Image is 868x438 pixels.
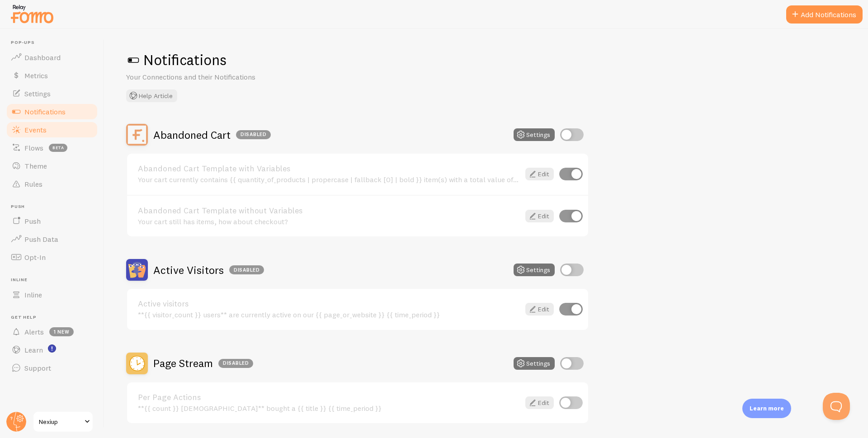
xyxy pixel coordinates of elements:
span: Rules [24,179,42,188]
span: Settings [24,89,51,98]
span: Alerts [24,327,44,336]
span: Inline [24,290,42,299]
a: Edit [525,210,554,222]
h1: Notifications [126,51,846,69]
span: Push Data [24,235,58,244]
div: Disabled [218,359,253,368]
img: Active Visitors [126,259,148,281]
a: Learn [5,341,99,359]
a: Push [5,212,99,230]
h2: Abandoned Cart [153,128,271,142]
span: Push [24,217,41,226]
span: Inline [11,277,99,283]
span: 1 new [49,327,74,336]
button: Settings [514,264,555,276]
a: Edit [525,168,554,180]
div: Your cart still has items, how about checkout? [138,217,520,226]
p: Learn more [750,404,784,413]
a: Active visitors [138,300,520,308]
span: Notifications [24,107,66,116]
a: Events [5,121,99,139]
img: Page Stream [126,353,148,374]
a: Push Data [5,230,99,248]
a: Theme [5,157,99,175]
a: Alerts 1 new [5,323,99,341]
a: Metrics [5,66,99,85]
h2: Active Visitors [153,263,264,277]
span: Metrics [24,71,48,80]
a: Flows beta [5,139,99,157]
a: Nexiup [33,411,94,433]
a: Support [5,359,99,377]
span: Events [24,125,47,134]
a: Edit [525,396,554,409]
div: Learn more [742,399,791,418]
span: Opt-In [24,253,46,262]
a: Abandoned Cart Template without Variables [138,207,520,215]
a: Abandoned Cart Template with Variables [138,165,520,173]
img: fomo-relay-logo-orange.svg [9,2,55,25]
span: Support [24,363,51,372]
a: Settings [5,85,99,103]
a: Per Page Actions [138,393,520,401]
div: Disabled [236,130,271,139]
span: Dashboard [24,53,61,62]
a: Inline [5,286,99,304]
span: Get Help [11,315,99,320]
a: Opt-In [5,248,99,266]
div: **{{ count }} [DEMOGRAPHIC_DATA]** bought a {{ title }} {{ time_period }} [138,404,520,412]
a: Dashboard [5,48,99,66]
button: Settings [514,128,555,141]
a: Edit [525,303,554,316]
span: beta [49,144,67,152]
span: Flows [24,143,43,152]
svg: <p>Watch New Feature Tutorials!</p> [48,344,56,353]
img: Abandoned Cart [126,124,148,146]
div: Disabled [229,265,264,274]
a: Notifications [5,103,99,121]
iframe: Help Scout Beacon - Open [823,393,850,420]
span: Push [11,204,99,210]
span: Pop-ups [11,40,99,46]
div: Your cart currently contains {{ quantity_of_products | propercase | fallback [0] | bold }} item(s... [138,175,520,184]
p: Your Connections and their Notifications [126,72,343,82]
a: Rules [5,175,99,193]
h2: Page Stream [153,356,253,370]
span: Nexiup [39,416,82,427]
span: Theme [24,161,47,170]
span: Learn [24,345,43,354]
button: Help Article [126,89,177,102]
button: Settings [514,357,555,370]
div: **{{ visitor_count }} users** are currently active on our {{ page_or_website }} {{ time_period }} [138,311,520,319]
